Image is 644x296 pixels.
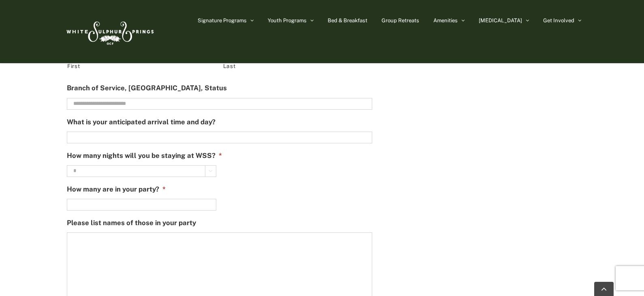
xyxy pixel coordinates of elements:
label: Branch of Service, [GEOGRAPHIC_DATA], Status [67,84,227,93]
label: Last [223,60,372,72]
label: First [67,60,216,72]
img: White Sulphur Springs Logo [63,13,156,51]
span: Youth Programs [268,18,307,23]
label: How many nights will you be staying at WSS? [67,151,222,160]
span: Amenities [433,18,458,23]
span: Get Involved [543,18,574,23]
label: Please list names of those in your party [67,219,196,228]
label: How many are in your party? [67,185,166,194]
span: Group Retreats [382,18,419,23]
span: Signature Programs [198,18,247,23]
span: Bed & Breakfast [328,18,367,23]
label: What is your anticipated arrival time and day? [67,118,215,127]
span: [MEDICAL_DATA] [479,18,522,23]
